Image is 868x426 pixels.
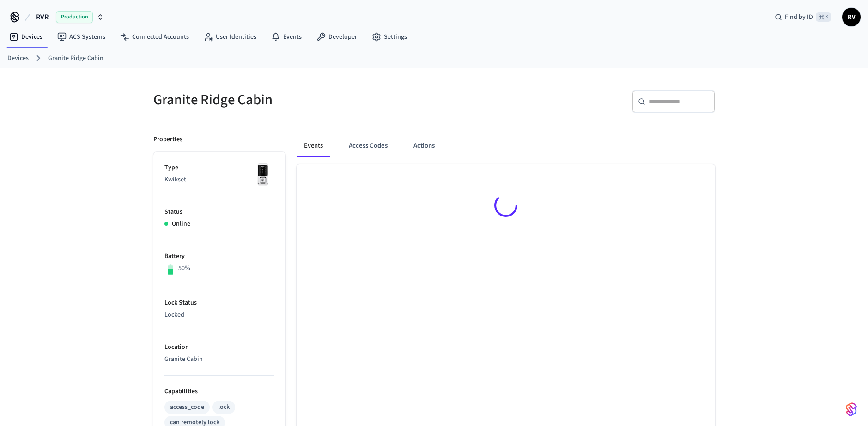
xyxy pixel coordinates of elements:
p: Granite Cabin [164,354,274,364]
a: Developer [309,29,364,45]
a: Events [264,29,309,45]
p: Kwikset [164,175,274,185]
button: Actions [406,135,442,157]
button: Access Codes [341,135,395,157]
p: Online [172,219,190,229]
a: Connected Accounts [113,29,196,45]
h5: Granite Ridge Cabin [153,90,429,109]
span: Production [56,11,93,23]
div: Find by ID⌘ K [767,9,838,25]
button: Events [297,135,330,157]
img: Kwikset Halo Touchscreen Wifi Enabled Smart Lock, Polished Chrome, Front [251,163,274,186]
a: Devices [2,29,50,45]
span: RV [843,9,860,25]
p: Capabilities [164,387,274,396]
a: Granite Ridge Cabin [48,54,103,63]
a: Settings [364,29,414,45]
div: access_code [170,402,204,412]
img: SeamLogoGradient.69752ec5.svg [846,402,857,417]
p: Battery [164,252,274,261]
span: Find by ID [785,12,813,22]
p: Location [164,342,274,352]
span: RVR [36,12,49,23]
button: RV [842,8,861,26]
div: lock [218,402,230,412]
a: User Identities [196,29,264,45]
p: Lock Status [164,298,274,308]
p: Status [164,207,274,217]
a: ACS Systems [50,29,113,45]
span: ⌘ K [816,12,831,22]
a: Devices [7,54,29,63]
p: 50% [178,264,190,273]
div: ant example [297,135,715,157]
p: Type [164,163,274,173]
p: Locked [164,310,274,320]
p: Properties [153,135,182,144]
